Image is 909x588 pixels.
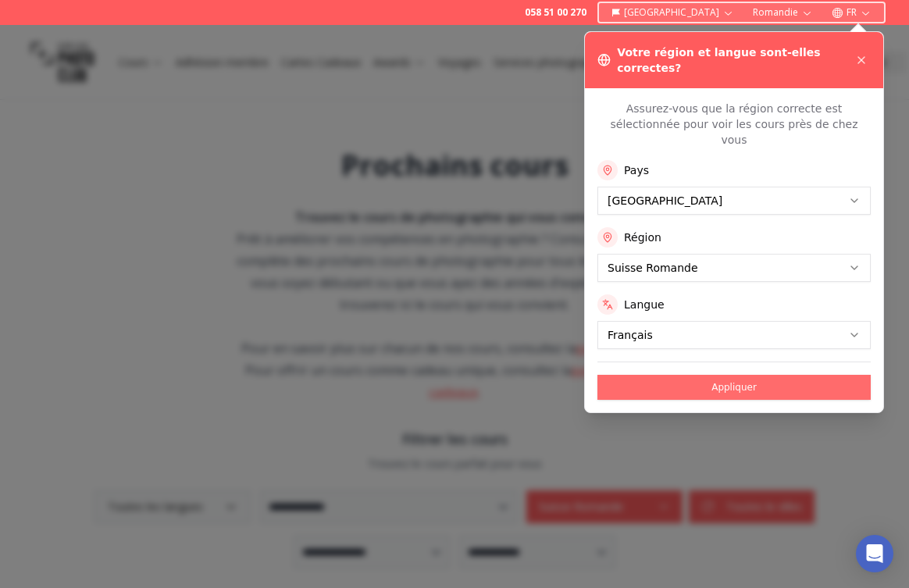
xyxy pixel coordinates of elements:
[597,375,871,400] button: Appliquer
[624,230,661,245] label: Région
[525,6,586,19] a: 058 51 00 270
[747,3,819,22] button: Romandie
[597,101,871,148] p: Assurez-vous que la région correcte est sélectionnée pour voir les cours près de chez vous
[624,297,665,312] label: Langue
[856,535,893,572] div: Open Intercom Messenger
[825,3,878,22] button: FR
[624,162,649,178] label: Pays
[605,3,740,22] button: [GEOGRAPHIC_DATA]
[617,45,852,76] h3: Votre région et langue sont-elles correctes?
